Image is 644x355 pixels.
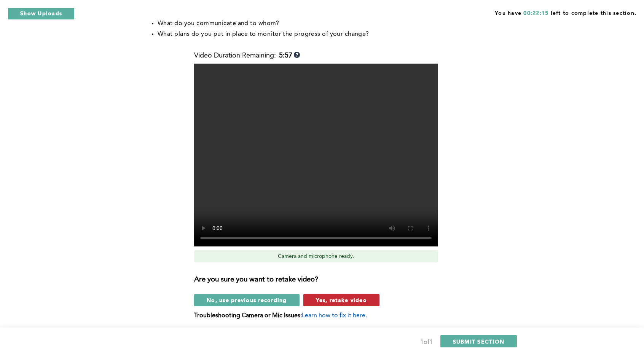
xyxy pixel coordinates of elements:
[158,18,514,29] li: What do you communicate and to whom?
[194,276,447,284] h3: Are you sure you want to retake video?
[194,52,300,60] div: Video Duration Remaining:
[158,29,514,40] li: What plans do you put in place to monitor the progress of your change?
[495,8,636,17] span: You have left to complete this section.
[194,294,300,306] button: No, use previous recording
[440,335,517,347] button: SUBMIT SECTION
[194,313,302,319] b: Troubleshooting Camera or Mic Issues:
[303,294,379,306] button: Yes, retake video
[420,337,433,348] div: 1 of 1
[453,338,505,345] span: SUBMIT SECTION
[8,8,75,20] button: Show Uploads
[194,250,438,262] div: Camera and microphone ready.
[279,52,292,60] b: 5:57
[207,296,287,304] span: No, use previous recording
[316,296,367,304] span: Yes, retake video
[523,11,548,16] span: 00:22:15
[302,313,367,319] span: Learn how to fix it here.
